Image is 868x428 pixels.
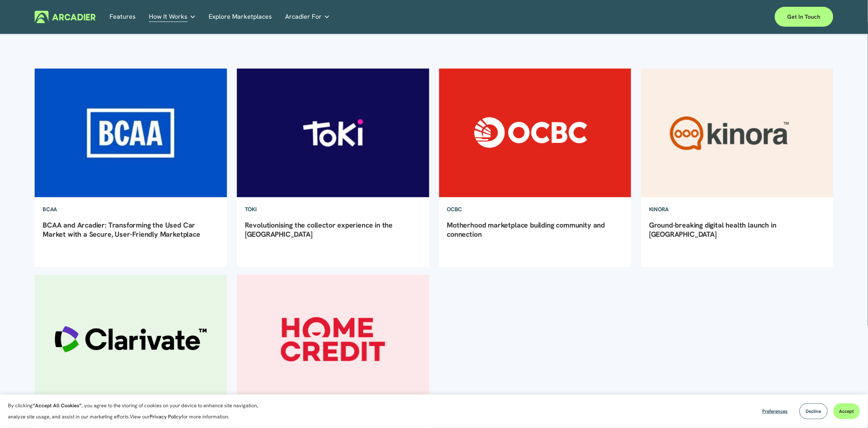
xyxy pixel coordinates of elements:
a: Privacy Policy [150,413,182,420]
span: Decline [806,408,821,414]
button: Preferences [757,403,794,419]
iframe: Chat Widget [828,390,868,428]
a: Kinora [641,198,676,221]
a: BCAA [35,198,65,221]
img: Revolutionising the collector experience in the Philippines [236,68,430,198]
a: Motherhood marketplace building community and connection [447,220,605,239]
span: How It Works [149,11,188,22]
a: Ground-breaking digital health launch in [GEOGRAPHIC_DATA] [649,220,776,239]
a: OCBC [439,198,470,221]
button: Decline [800,403,828,419]
a: BCAA and Arcadier: Transforming the Used Car Market with a Secure, User-Friendly Marketplace [43,220,200,239]
img: Unmatched out-of-the-box functionality with Arcadier [236,274,430,404]
a: Explore Marketplaces [209,11,272,23]
p: By clicking , you agree to the storing of cookies on your device to enhance site navigation, anal... [8,400,267,422]
strong: “Accept All Cookies” [33,402,82,409]
img: BCAA and Arcadier: Transforming the Used Car Market with a Secure, User-Friendly Marketplace [34,68,228,198]
img: Ground-breaking digital health launch in Australia [640,68,834,198]
a: Features [109,11,136,23]
a: Get in touch [775,7,833,27]
img: Stabilising global supply chains using Arcadier [34,274,228,404]
a: TOKI [237,198,265,221]
span: Arcadier For [285,11,322,22]
span: Preferences [762,408,788,414]
a: folder dropdown [285,11,330,23]
img: Motherhood marketplace building community and connection [438,68,632,198]
img: Arcadier [35,11,96,23]
a: folder dropdown [149,11,196,23]
a: Revolutionising the collector experience in the [GEOGRAPHIC_DATA] [245,220,393,239]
